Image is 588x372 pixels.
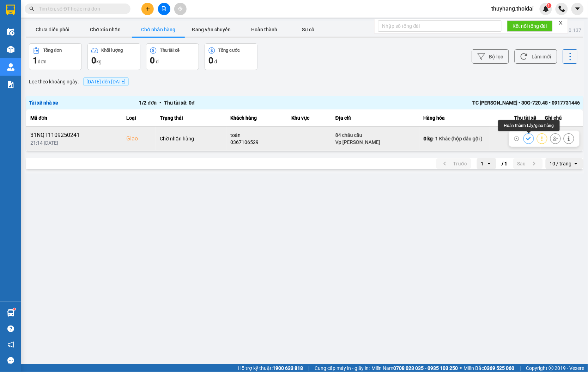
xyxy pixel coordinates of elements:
div: Thu tài xế [494,114,537,122]
button: Chưa điều phối [26,23,79,37]
button: Khối lượng0kg [87,43,140,70]
span: Lọc theo khoảng ngày : [29,78,79,86]
div: 21:14 [DATE] [30,139,118,146]
th: Trạng thái [156,109,226,127]
span: plus [145,6,150,11]
span: | [520,364,521,372]
div: Khối lượng [102,48,123,53]
th: Khách hàng [226,109,287,127]
button: Sự cố [291,23,326,37]
span: 11/09/2025 đến 11/09/2025 [86,79,126,84]
span: [DATE] đến [DATE] [83,77,129,86]
div: Tổng đơn [43,48,62,53]
span: / 1 [502,159,508,168]
button: Hoàn thành [238,23,291,37]
span: 0 [91,56,96,65]
button: Chờ xác nhận [79,23,132,37]
sup: 1 [13,308,16,310]
div: Giao [126,134,151,143]
span: ⚪️ [460,367,462,370]
div: Hoàn thành Lấy/giao hàng [498,120,560,131]
button: Thu tài xế0 đ [146,43,199,70]
strong: 0369 525 060 [484,365,515,371]
div: 84 châu cầu [335,132,415,139]
span: 1 [33,56,38,65]
span: search [29,6,34,11]
div: 1 [481,160,484,167]
img: warehouse-icon [7,28,14,36]
span: question-circle [7,326,14,332]
th: Loại [122,109,156,127]
span: 0 kg [424,136,433,141]
div: 1 / 2 đơn Thu tài xế: 0 đ [139,99,360,107]
th: Địa chỉ [331,109,419,127]
button: Đang vận chuyển [185,23,238,37]
div: đ [208,55,254,66]
span: Miền Bắc [464,364,515,372]
div: Thu tài xế [160,48,180,53]
span: Kết nối tổng đài [513,22,547,30]
span: aim [178,6,183,11]
img: warehouse-icon [7,46,14,53]
th: Ghi chú [541,109,583,127]
th: Khu vực [287,109,331,127]
button: Tổng đơn1đơn [29,43,82,70]
strong: 1900 633 818 [273,365,303,371]
div: 0 đ [494,135,537,142]
span: caret-down [575,6,581,12]
span: message [7,357,14,364]
span: 0 [208,56,213,65]
svg: open [486,161,492,166]
div: Vp [PERSON_NAME] [335,139,415,146]
img: warehouse-icon [7,63,14,71]
svg: open [573,161,579,166]
div: toàn [231,132,283,139]
button: Tổng cước0 đ [205,43,257,70]
span: thuyhang.thoidai [486,4,540,13]
button: caret-down [571,3,584,15]
button: Bộ lọc [472,49,509,64]
th: Hàng hóa [419,109,490,127]
img: warehouse-icon [7,309,14,317]
span: 0 [150,56,155,65]
div: 0367106529 [231,139,283,146]
span: 1 [548,3,550,8]
img: logo-vxr [6,5,15,15]
div: kg [91,55,137,66]
div: Chờ nhận hàng [160,135,222,142]
div: đơn [33,55,78,66]
span: Hỗ trợ kỹ thuật: [238,364,303,372]
sup: 1 [547,3,552,8]
button: next page. current page 1 / 1 [513,158,543,169]
span: copyright [549,366,554,371]
button: aim [174,3,187,15]
span: close [558,20,563,25]
button: Làm mới [515,49,557,64]
div: Tổng cước [219,48,240,53]
button: Kết nối tổng đài [507,20,553,32]
strong: 0708 023 035 - 0935 103 250 [394,365,458,371]
div: - 1 Khác (hộp dầu gội ) [424,135,486,142]
span: Miền Nam [371,364,458,372]
span: Tài xế nhà xe [29,100,58,106]
div: 10 / trang [550,160,572,167]
img: solution-icon [7,81,14,88]
button: previous page. current page 1 / 1 [436,158,471,169]
div: đ [150,55,195,66]
input: Nhập số tổng đài [378,20,502,32]
th: Mã đơn [26,109,122,127]
img: phone-icon [559,6,565,12]
div: 31NQT1109250241 [30,131,118,139]
button: plus [141,3,154,15]
span: • [157,100,164,106]
span: notification [7,341,14,348]
input: Selected 10 / trang. [572,160,573,167]
span: Cung cấp máy in - giấy in: [315,364,370,372]
div: TC [PERSON_NAME] • 30G-720.48 • 0917731446 [360,99,580,107]
span: | [308,364,309,372]
span: file-add [162,6,166,11]
img: icon-new-feature [543,6,549,12]
input: Tìm tên, số ĐT hoặc mã đơn [39,5,122,13]
button: Chờ nhận hàng [132,23,185,37]
button: file-add [158,3,170,15]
